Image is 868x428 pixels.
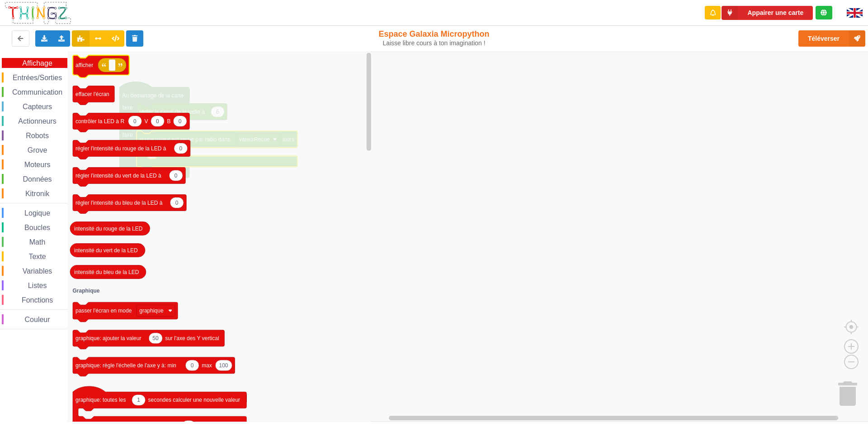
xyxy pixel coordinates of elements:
[175,172,178,178] text: 0
[359,39,510,47] div: Laisse libre cours à ton imagination !
[27,282,48,289] span: Listes
[75,118,124,124] text: contrôler la LED à R
[816,6,832,19] div: Tu es connecté au serveur de création de Thingz
[75,397,126,403] text: graphique: toutes les
[167,118,171,124] text: B
[23,209,52,217] span: Logique
[23,224,52,231] span: Boucles
[359,29,510,47] div: Espace Galaxia Micropython
[17,117,58,125] span: Actionneurs
[74,247,138,253] text: intensité du vert de la LED
[75,308,132,314] text: passer l'écran en mode
[145,118,148,124] text: V
[179,145,182,151] text: 0
[75,362,176,369] text: graphique: règle l'échelle de l'axe y à: min
[73,288,100,294] text: Graphique
[137,397,140,403] text: 1
[27,253,47,260] span: Texte
[798,30,865,47] button: Téléverser
[75,145,166,151] text: régler l'intensité du rouge de la LED à
[165,335,219,341] text: sur l'axe des Y vertical
[133,118,137,124] text: 0
[219,362,228,369] text: 100
[4,1,72,25] img: thingz_logo.png
[139,308,164,314] text: graphique
[74,269,139,275] text: intensité du bleu de la LED
[24,190,51,197] span: Kitronik
[75,172,161,178] text: régler l'intensité du vert de la LED à
[23,161,52,168] span: Moteurs
[11,88,64,96] span: Communication
[21,267,54,275] span: Variables
[175,199,179,206] text: 0
[74,225,143,231] text: intensité du rouge de la LED
[148,397,240,403] text: secondes calculer une nouvelle valeur
[75,199,163,206] text: régler l'intensité du bleu de la LED à
[75,62,93,68] text: afficher
[179,118,182,124] text: 0
[152,335,159,341] text: 50
[24,132,50,139] span: Robots
[21,59,53,67] span: Affichage
[75,335,141,341] text: graphique: ajouter la valeur
[11,74,63,82] span: Entrées/Sorties
[202,362,212,369] text: max
[22,175,53,183] span: Données
[26,146,49,154] span: Grove
[722,6,813,20] button: Appairer une carte
[156,118,159,124] text: 0
[191,362,194,369] text: 0
[28,238,47,246] span: Math
[21,103,53,111] span: Capteurs
[24,316,52,323] span: Couleur
[75,91,109,97] text: effacer l'écran
[847,8,863,18] img: gb.png
[20,296,54,304] span: Fonctions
